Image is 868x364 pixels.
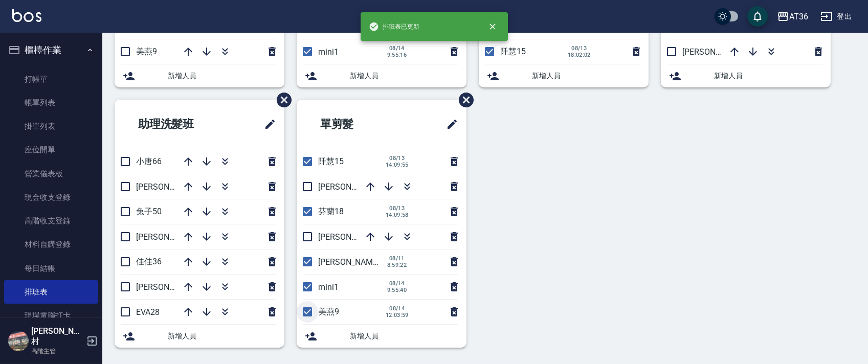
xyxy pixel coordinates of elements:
[369,21,420,32] span: 排班表已更新
[31,347,83,356] p: 高階主管
[386,280,408,287] span: 08/14
[386,162,409,168] span: 14:09:55
[318,307,339,316] span: 美燕9
[4,91,98,115] a: 帳單列表
[8,331,29,351] img: Person
[4,115,98,138] a: 掛單列表
[4,67,98,91] a: 打帳單
[386,287,408,293] span: 9:55:40
[500,47,526,56] span: 阡慧15
[318,257,389,267] span: [PERSON_NAME]16
[479,64,649,87] div: 新增人員
[297,64,466,87] div: 新增人員
[451,85,475,115] span: 刪除班表
[136,207,162,216] span: 兔子50
[568,52,591,58] span: 18:02:02
[4,304,98,327] a: 現場電腦打卡
[4,209,98,233] a: 高階收支登錄
[789,10,808,23] div: AT36
[136,156,162,166] span: 小唐66
[816,7,856,26] button: 登出
[305,106,405,143] h2: 單剪髮
[682,47,753,57] span: [PERSON_NAME]11
[386,52,408,58] span: 9:55:16
[168,71,276,81] span: 新增人員
[318,156,344,166] span: 阡慧15
[258,112,276,136] span: 修改班表的標題
[318,232,389,242] span: [PERSON_NAME]11
[386,45,408,52] span: 08/14
[115,325,284,348] div: 新增人員
[136,47,157,56] span: 美燕9
[350,71,458,81] span: 新增人員
[123,106,233,143] h2: 助理洗髮班
[168,331,276,342] span: 新增人員
[4,37,98,63] button: 櫃檯作業
[115,64,284,87] div: 新增人員
[4,186,98,209] a: 現金收支登錄
[136,307,160,317] span: EVA28
[568,45,591,52] span: 08/13
[386,312,409,318] span: 12:03:59
[386,305,409,312] span: 08/14
[386,262,408,268] span: 8:59:22
[386,255,408,262] span: 08/11
[136,282,207,292] span: [PERSON_NAME]55
[136,257,162,266] span: 佳佳36
[440,112,458,136] span: 修改班表的標題
[661,64,831,87] div: 新增人員
[31,326,83,347] h5: [PERSON_NAME]村
[297,325,466,348] div: 新增人員
[350,331,458,342] span: 新增人員
[4,280,98,304] a: 排班表
[747,6,768,27] button: save
[12,9,41,22] img: Logo
[714,71,822,81] span: 新增人員
[318,182,384,192] span: [PERSON_NAME]6
[386,155,409,162] span: 08/13
[386,205,409,212] span: 08/13
[532,71,640,81] span: 新增人員
[136,182,207,192] span: [PERSON_NAME]58
[481,15,504,38] button: close
[4,138,98,162] a: 座位開單
[4,233,98,256] a: 材料自購登錄
[269,85,293,115] span: 刪除班表
[318,207,344,216] span: 芬蘭18
[4,162,98,186] a: 營業儀表板
[386,212,409,218] span: 14:09:58
[773,6,812,27] button: AT36
[318,282,339,292] span: mini1
[318,47,339,57] span: mini1
[136,232,207,242] span: [PERSON_NAME]59
[4,257,98,280] a: 每日結帳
